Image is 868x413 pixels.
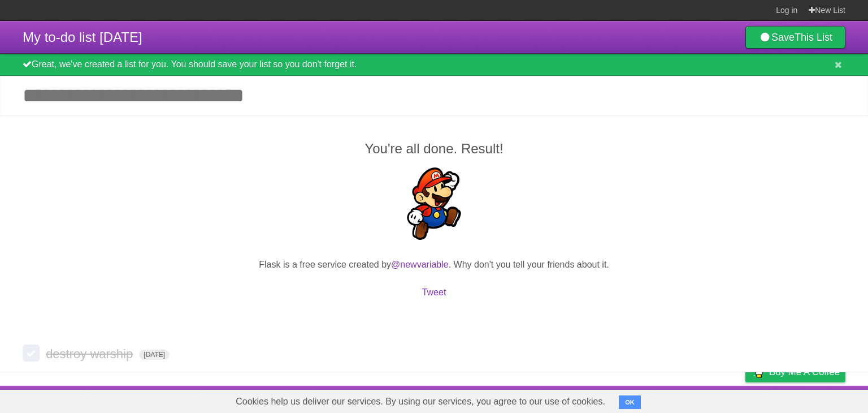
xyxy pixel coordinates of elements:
[23,258,845,272] p: Flask is a free service created by . Why don't you tell your friends about it.
[632,389,678,410] a: Developers
[398,167,470,240] img: Super Mario
[46,347,136,361] span: destroy warship
[23,139,845,159] h2: You're all done. Result!
[731,389,760,410] a: Privacy
[595,389,619,410] a: About
[769,362,840,382] span: Buy me a coffee
[745,26,845,49] a: SaveThis List
[692,389,717,410] a: Terms
[422,287,446,297] a: Tweet
[795,32,832,43] b: This List
[391,260,449,269] a: @newvariable
[224,390,617,413] span: Cookies help us deliver our services. By using our services, you agree to our use of cookies.
[23,345,40,362] label: Done
[619,395,641,409] button: OK
[23,29,142,45] span: My to-do list [DATE]
[139,350,170,360] span: [DATE]
[774,389,845,410] a: Suggest a feature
